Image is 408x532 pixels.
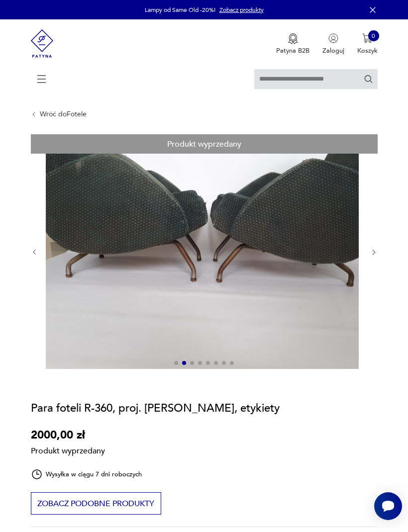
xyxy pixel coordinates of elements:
[145,6,215,14] p: Lampy od Same Old -20%!
[368,30,379,41] div: 0
[40,110,87,118] a: Wróć doFotele
[31,401,280,416] h1: Para foteli R-360, proj. [PERSON_NAME], etykiety
[364,74,373,84] button: Szukaj
[322,46,344,55] p: Zaloguj
[328,33,338,43] img: Ikonka użytkownika
[322,33,344,55] button: Zaloguj
[31,492,162,515] button: Zobacz podobne produkty
[31,428,105,443] p: 2000,00 zł
[276,33,309,55] a: Ikona medaluPatyna B2B
[357,33,378,55] button: 0Koszyk
[31,443,105,456] p: Produkt wyprzedany
[31,134,378,154] div: Produkt wyprzedany
[46,134,359,369] img: Zdjęcie produktu Para foteli R-360, proj. J. Różański, etykiety
[276,33,309,55] button: Patyna B2B
[288,33,298,44] img: Ikona medalu
[31,468,142,480] div: Wysyłka w ciągu 7 dni roboczych
[219,6,264,14] a: Zobacz produkty
[374,492,402,520] iframe: Smartsupp widget button
[276,46,309,55] p: Patyna B2B
[362,33,372,43] img: Ikona koszyka
[357,46,378,55] p: Koszyk
[31,19,54,68] img: Patyna - sklep z meblami i dekoracjami vintage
